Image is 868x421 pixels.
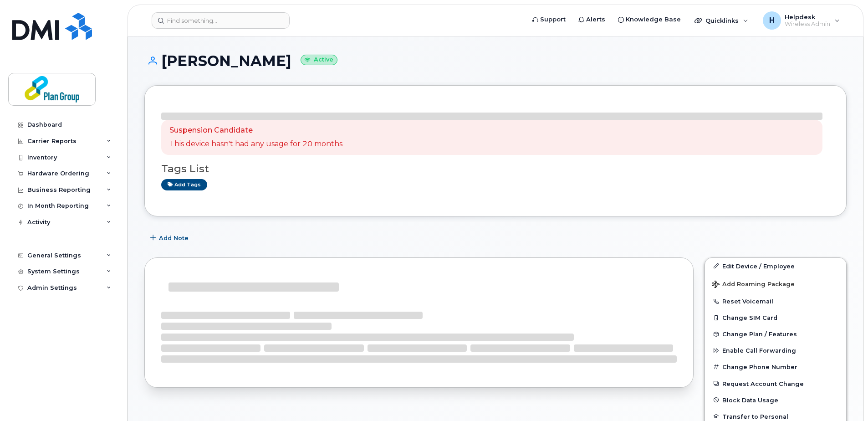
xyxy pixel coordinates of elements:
button: Change Phone Number [705,359,846,375]
button: Change SIM Card [705,309,846,326]
button: Request Account Change [705,375,846,392]
p: This device hasn't had any usage for 20 months [169,139,342,149]
a: Edit Device / Employee [705,258,846,274]
h3: Tags List [161,163,830,175]
button: Block Data Usage [705,392,846,408]
small: Active [301,55,337,65]
button: Reset Voicemail [705,293,846,309]
button: Add Note [144,230,196,246]
span: Add Roaming Package [712,281,795,289]
button: Change Plan / Features [705,326,846,342]
a: Add tags [161,179,207,190]
span: Change Plan / Features [722,331,797,338]
button: Add Roaming Package [705,274,846,293]
h1: [PERSON_NAME] [144,53,847,69]
span: Enable Call Forwarding [722,347,796,354]
span: Add Note [159,234,189,242]
button: Enable Call Forwarding [705,342,846,359]
p: Suspension Candidate [169,125,342,136]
